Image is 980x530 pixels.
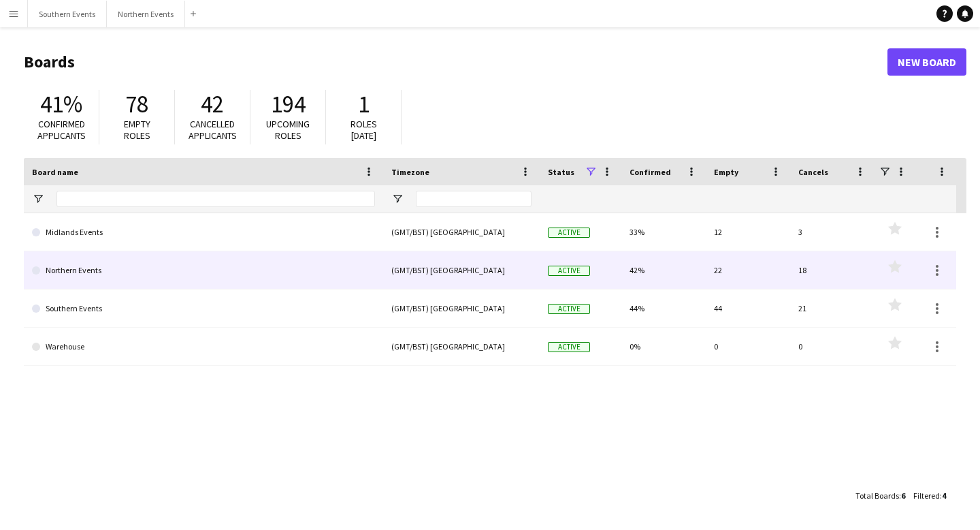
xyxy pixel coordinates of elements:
[358,89,370,119] span: 1
[32,213,375,251] a: Midlands Events
[32,251,375,290] a: Northern Events
[548,228,590,238] span: Active
[189,118,237,142] span: Cancelled applicants
[32,193,44,205] button: Open Filter Menu
[32,328,375,366] a: Warehouse
[28,1,107,27] button: Southern Events
[621,328,706,365] div: 0%
[790,251,875,289] div: 18
[383,328,540,365] div: (GMT/BST) [GEOGRAPHIC_DATA]
[125,89,148,119] span: 78
[706,213,790,251] div: 12
[630,167,671,177] span: Confirmed
[798,167,828,177] span: Cancels
[32,290,375,328] a: Southern Events
[621,251,706,289] div: 42%
[548,167,574,177] span: Status
[790,290,875,327] div: 21
[350,118,377,142] span: Roles [DATE]
[266,118,310,142] span: Upcoming roles
[887,48,966,76] a: New Board
[621,213,706,251] div: 33%
[855,482,905,509] div: :
[942,490,946,501] span: 4
[383,213,540,251] div: (GMT/BST) [GEOGRAPHIC_DATA]
[913,482,946,509] div: :
[40,89,82,119] span: 41%
[790,213,875,251] div: 3
[32,167,78,177] span: Board name
[913,490,940,501] span: Filtered
[56,191,375,207] input: Board name Filter Input
[548,266,590,276] span: Active
[37,118,86,142] span: Confirmed applicants
[901,490,905,501] span: 6
[706,290,790,327] div: 44
[548,304,590,314] span: Active
[416,191,532,207] input: Timezone Filter Input
[391,167,429,177] span: Timezone
[271,89,306,119] span: 194
[548,342,590,352] span: Active
[383,290,540,327] div: (GMT/BST) [GEOGRAPHIC_DATA]
[383,251,540,289] div: (GMT/BST) [GEOGRAPHIC_DATA]
[790,328,875,365] div: 0
[714,167,738,177] span: Empty
[201,89,224,119] span: 42
[107,1,185,27] button: Northern Events
[855,490,899,501] span: Total Boards
[621,290,706,327] div: 44%
[124,118,150,142] span: Empty roles
[391,193,404,205] button: Open Filter Menu
[24,52,887,72] h1: Boards
[706,251,790,289] div: 22
[706,328,790,365] div: 0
